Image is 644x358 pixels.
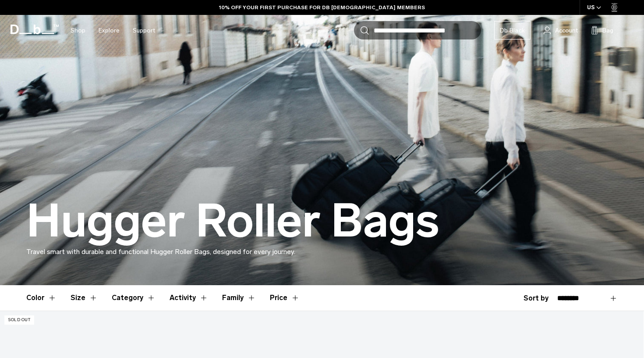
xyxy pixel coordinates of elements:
h1: Hugger Roller Bags [26,196,439,247]
button: Toggle Filter [71,285,98,311]
button: Toggle Filter [222,285,256,311]
span: Account [555,26,578,35]
a: 10% OFF YOUR FIRST PURCHASE FOR DB [DEMOGRAPHIC_DATA] MEMBERS [219,4,425,11]
button: Toggle Filter [170,285,208,311]
a: Account [544,25,578,36]
a: Shop [71,15,85,46]
button: Bag [591,25,613,36]
a: Db Black [494,21,531,39]
button: Toggle Price [270,285,300,311]
a: Explore [99,15,120,46]
button: Toggle Filter [112,285,156,311]
span: Bag [602,26,613,35]
nav: Main Navigation [64,15,162,46]
span: Travel smart with durable and functional Hugger Roller Bags, designed for every journey. [26,247,295,256]
a: Support [133,15,155,46]
p: Sold Out [4,315,34,325]
button: Toggle Filter [26,285,57,311]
